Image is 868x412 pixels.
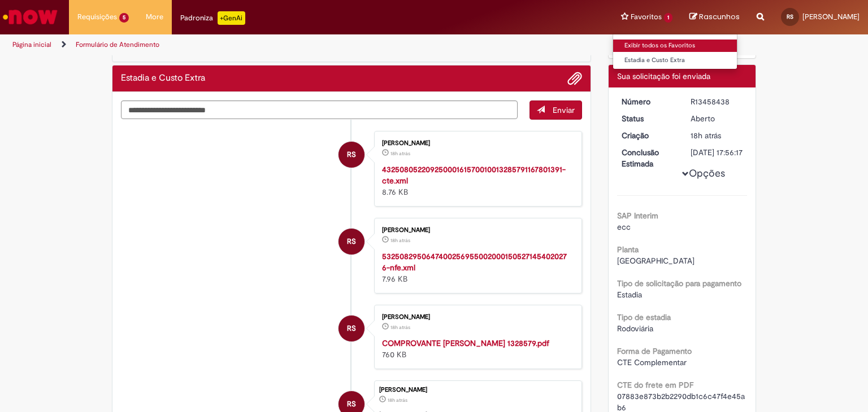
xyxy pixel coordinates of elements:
span: [GEOGRAPHIC_DATA] [617,256,695,266]
div: RAFAEL SANDRINO [338,142,364,168]
span: 18h atrás [390,150,410,157]
span: 1 [664,13,672,23]
span: 18h atrás [390,237,410,244]
dt: Status [613,113,683,124]
div: RAFAEL SANDRINO [338,315,364,341]
div: 28/08/2025 14:56:11 [691,130,743,141]
span: More [146,11,163,23]
div: R13458438 [691,96,743,107]
a: Exibir todos os Favoritos [613,40,737,52]
span: RS [787,13,793,20]
textarea: Digite sua mensagem aqui... [121,100,518,120]
span: 5 [119,13,129,23]
span: RS [347,228,356,255]
span: 18h atrás [388,397,407,404]
div: 760 KB [382,338,570,360]
span: CTE Complementar [617,357,687,367]
a: 53250829506474002569550020001505271454020276-nfe.xml [382,251,567,273]
button: Adicionar anexos [567,71,582,86]
a: Rascunhos [689,12,740,23]
div: 8.76 KB [382,164,570,198]
span: RS [347,315,356,342]
a: Formulário de Atendimento [76,40,159,49]
span: 18h atrás [390,324,410,331]
span: Rodoviária [617,323,653,334]
div: Aberto [691,113,743,124]
time: 28/08/2025 14:41:28 [390,150,410,157]
div: [PERSON_NAME] [382,314,570,321]
div: RAFAEL SANDRINO [338,229,364,255]
span: Rascunhos [699,11,740,22]
span: Favoritos [631,11,662,23]
div: [PERSON_NAME] [379,387,576,393]
time: 28/08/2025 14:39:48 [390,237,410,244]
dt: Conclusão Estimada [613,147,683,169]
b: SAP Interim [617,211,658,221]
span: Enviar [553,105,575,115]
button: Enviar [530,100,582,120]
p: +GenAi [218,11,245,25]
time: 28/08/2025 14:56:11 [388,397,407,404]
b: Tipo de solicitação para pagamento [617,278,741,288]
div: 7.96 KB [382,251,570,284]
span: Requisições [77,11,117,23]
a: COMPROVANTE [PERSON_NAME] 1328579.pdf [382,338,549,348]
dt: Criação [613,130,683,141]
time: 28/08/2025 14:56:11 [691,130,721,141]
div: [PERSON_NAME] [382,140,570,147]
dt: Número [613,96,683,107]
ul: Favoritos [613,34,737,69]
b: Planta [617,244,639,255]
b: Forma de Pagamento [617,346,692,356]
b: CTE do frete em PDF [617,380,693,390]
ul: Trilhas de página [8,34,570,55]
time: 28/08/2025 14:37:49 [390,324,410,331]
span: ecc [617,222,631,232]
div: [DATE] 17:56:17 [691,147,743,158]
div: [PERSON_NAME] [382,227,570,234]
div: Padroniza [180,11,245,25]
b: Tipo de estadia [617,312,671,322]
a: Página inicial [12,40,51,49]
img: ServiceNow [1,6,59,28]
a: Estadia e Custo Extra [613,54,737,67]
span: RS [347,141,356,168]
h2: Estadia e Custo Extra Histórico de tíquete [121,73,205,84]
span: Estadia [617,290,642,300]
a: 43250805220925000161570010013285791167801391-cte.xml [382,164,566,186]
span: 18h atrás [691,130,721,141]
span: [PERSON_NAME] [802,12,860,21]
span: Sua solicitação foi enviada [617,71,710,81]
